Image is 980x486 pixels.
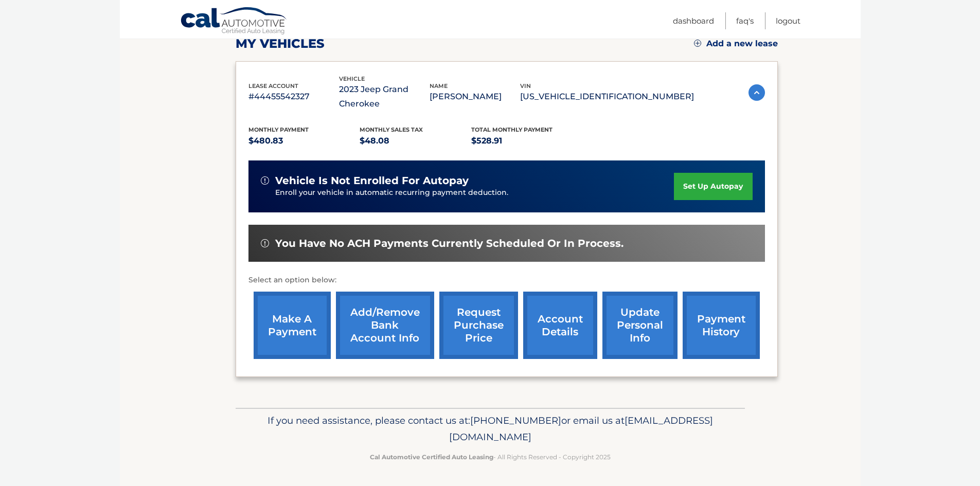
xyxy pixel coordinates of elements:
[242,412,738,445] p: If you need assistance, please contact us at: or email us at
[439,292,518,359] a: request purchase price
[275,174,469,187] span: vehicle is not enrolled for autopay
[180,7,288,37] a: Cal Automotive
[523,292,597,359] a: account details
[694,39,778,49] a: Add a new lease
[470,415,561,426] span: [PHONE_NUMBER]
[520,82,531,89] span: vin
[360,126,423,133] span: Monthly sales Tax
[736,12,754,29] a: FAQ's
[248,274,765,286] p: Select an option below:
[683,292,760,359] a: payment history
[275,187,674,199] p: Enroll your vehicle in automatic recurring payment deduction.
[261,176,269,185] img: alert-white.svg
[339,75,365,82] span: vehicle
[248,89,339,104] p: #44455542327
[248,82,298,89] span: lease account
[254,292,331,359] a: make a payment
[339,82,430,111] p: 2023 Jeep Grand Cherokee
[430,82,448,89] span: name
[261,239,269,247] img: alert-white.svg
[449,415,713,443] span: [EMAIL_ADDRESS][DOMAIN_NAME]
[275,237,623,250] span: You have no ACH payments currently scheduled or in process.
[248,126,309,133] span: Monthly Payment
[602,292,678,359] a: update personal info
[749,84,765,101] img: accordion-active.svg
[236,36,325,51] h2: my vehicles
[242,452,738,462] p: - All Rights Reserved - Copyright 2025
[370,453,493,461] strong: Cal Automotive Certified Auto Leasing
[673,12,714,29] a: Dashboard
[471,134,583,148] p: $528.91
[776,12,800,29] a: Logout
[360,134,471,148] p: $48.08
[674,173,752,200] a: set up autopay
[694,40,701,47] img: add.svg
[520,89,694,104] p: [US_VEHICLE_IDENTIFICATION_NUMBER]
[471,126,553,133] span: Total Monthly Payment
[336,292,434,359] a: Add/Remove bank account info
[430,89,520,104] p: [PERSON_NAME]
[248,134,360,148] p: $480.83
